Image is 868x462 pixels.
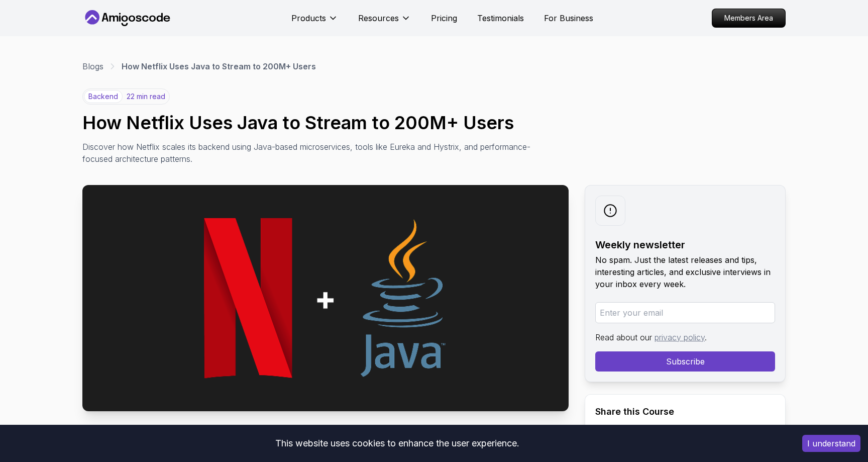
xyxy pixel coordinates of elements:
[127,91,165,102] p: 22 min read
[82,60,103,72] a: Blogs
[8,432,787,454] div: This website uses cookies to enhance the user experience.
[712,9,786,28] a: Members Area
[291,12,338,32] button: Products
[595,405,775,419] h2: Share this Course
[595,331,775,343] p: Read about our .
[82,113,786,133] h1: How Netflix Uses Java to Stream to 200M+ Users
[122,60,316,72] p: How Netflix Uses Java to Stream to 200M+ Users
[84,90,123,103] p: backend
[655,332,705,342] a: privacy policy
[358,12,411,32] button: Resources
[802,435,860,452] button: Accept cookies
[595,238,775,252] h2: Weekly newsletter
[358,12,399,24] p: Resources
[477,12,524,24] a: Testimonials
[431,12,457,24] a: Pricing
[291,12,326,24] p: Products
[544,12,593,24] a: For Business
[595,302,775,323] input: Enter your email
[712,9,785,27] p: Members Area
[82,185,569,411] img: How Netflix Uses Java to Stream to 200M+ Users thumbnail
[82,141,532,165] p: Discover how Netflix scales its backend using Java-based microservices, tools like Eureka and Hys...
[595,254,775,290] p: No spam. Just the latest releases and tips, interesting articles, and exclusive interviews in you...
[595,351,775,372] button: Subscribe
